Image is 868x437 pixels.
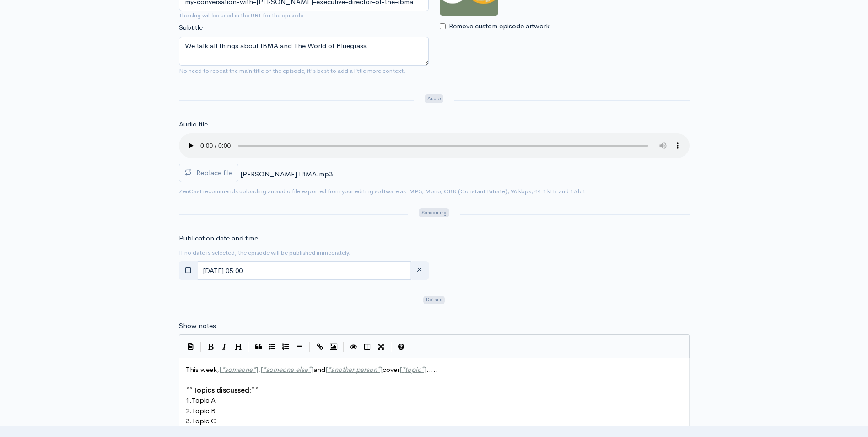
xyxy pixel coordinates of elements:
[184,339,198,353] button: Insert Show Notes Template
[240,169,333,178] span: [PERSON_NAME] IBMA.mp3
[361,340,374,354] button: Toggle Side by Side
[193,386,251,394] span: Topics discussed:
[218,340,232,354] button: Italic
[311,365,313,374] span: ]
[279,340,293,354] button: Numbered List
[248,342,249,352] i: |
[186,406,192,415] span: 2.
[179,261,198,280] button: toggle
[293,340,307,354] button: Insert Horizontal Line
[343,342,344,352] i: |
[192,416,216,425] span: Topic C
[179,11,429,20] small: The slug will be used in the URL for the episode.
[391,342,392,352] i: |
[186,396,192,404] span: 1.
[179,67,405,75] small: No need to repeat the main title of the episode, it's best to add a little more context.
[252,340,265,354] button: Quote
[179,119,208,130] label: Audio file
[192,396,216,404] span: Topic A
[347,340,361,354] button: Toggle Preview
[186,365,438,374] span: This week, , and cover .....
[380,365,383,374] span: ]
[423,296,445,305] span: Details
[449,21,550,32] label: Remove custom episode artwork
[232,340,245,354] button: Heading
[410,261,429,280] button: clear
[179,233,258,244] label: Publication date and time
[405,365,421,374] span: topic
[419,208,449,217] span: Scheduling
[325,365,328,374] span: [
[309,342,310,352] i: |
[192,406,216,415] span: Topic B
[327,340,340,354] button: Insert Image
[225,365,253,374] span: someone
[196,168,232,177] span: Replace file
[256,365,258,374] span: ]
[399,365,402,374] span: [
[331,365,377,374] span: another person
[179,187,585,195] small: ZenCast recommends uploading an audio file exported from your editing software as: MP3, Mono, CBR...
[265,340,279,354] button: Generic List
[200,342,201,352] i: |
[179,249,350,257] small: If no date is selected, the episode will be published immediately.
[204,340,218,354] button: Bold
[219,365,221,374] span: [
[374,340,388,354] button: Toggle Fullscreen
[425,94,443,103] span: Audio
[424,365,426,374] span: ]
[179,321,216,331] label: Show notes
[313,340,327,354] button: Create Link
[260,365,263,374] span: [
[179,22,203,33] label: Subtitle
[394,340,408,354] button: Markdown Guide
[266,365,308,374] span: someone else
[179,37,429,66] textarea: We talk all things about IBMA and The World of Bluegrass
[186,416,192,425] span: 3.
